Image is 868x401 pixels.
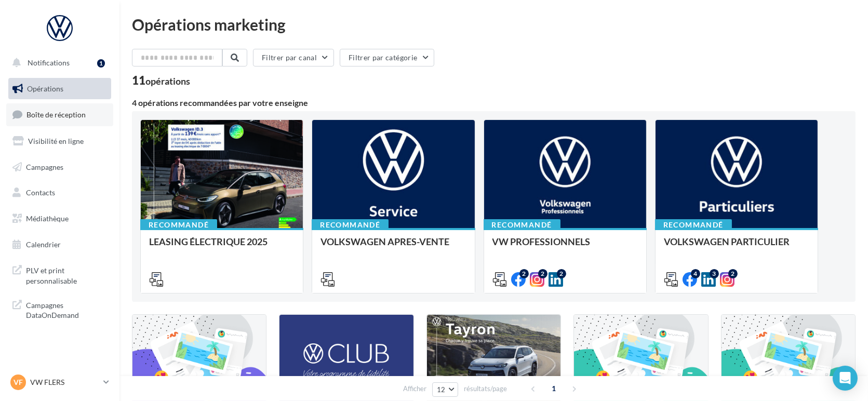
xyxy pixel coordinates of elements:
a: Campagnes [6,156,113,178]
span: Opérations [27,84,63,93]
div: 2 [557,269,566,278]
div: 2 [519,269,529,278]
button: Filtrer par catégorie [340,49,434,66]
span: Afficher [403,384,426,394]
div: 2 [538,269,547,278]
div: 4 [691,269,700,278]
a: Boîte de réception [6,103,113,126]
div: 2 [728,269,738,278]
span: Médiathèque [26,214,69,223]
a: Contacts [6,182,113,204]
span: 12 [437,385,446,394]
p: VW FLERS [30,377,99,387]
a: VF VW FLERS [8,372,111,392]
div: VOLKSWAGEN APRES-VENTE [321,236,466,257]
div: VOLKSWAGEN PARTICULIER [664,236,809,257]
div: 11 [132,75,190,86]
span: Notifications [28,58,70,67]
span: VF [14,377,23,387]
div: Recommandé [655,219,732,231]
div: Opérations marketing [132,17,856,32]
span: 1 [545,380,562,397]
button: 12 [432,382,459,397]
span: résultats/page [464,384,507,394]
a: Opérations [6,78,113,100]
span: Visibilité en ligne [28,137,84,145]
span: Calendrier [26,240,61,249]
a: PLV et print personnalisable [6,259,113,290]
a: Calendrier [6,234,113,256]
span: Campagnes [26,162,63,171]
span: Contacts [26,188,55,197]
div: Recommandé [140,219,217,231]
div: LEASING ÉLECTRIQUE 2025 [149,236,295,257]
div: Recommandé [484,219,560,231]
button: Notifications 1 [6,52,109,74]
span: PLV et print personnalisable [26,263,107,286]
span: Campagnes DataOnDemand [26,298,107,320]
div: 4 opérations recommandées par votre enseigne [132,99,856,107]
span: Boîte de réception [26,110,86,119]
div: VW PROFESSIONNELS [492,236,638,257]
div: opérations [145,76,190,86]
div: 3 [710,269,719,278]
a: Campagnes DataOnDemand [6,294,113,325]
div: 1 [97,59,105,68]
a: Médiathèque [6,208,113,230]
a: Visibilité en ligne [6,130,113,152]
div: Recommandé [312,219,389,231]
div: Open Intercom Messenger [833,366,858,391]
button: Filtrer par canal [253,49,334,66]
